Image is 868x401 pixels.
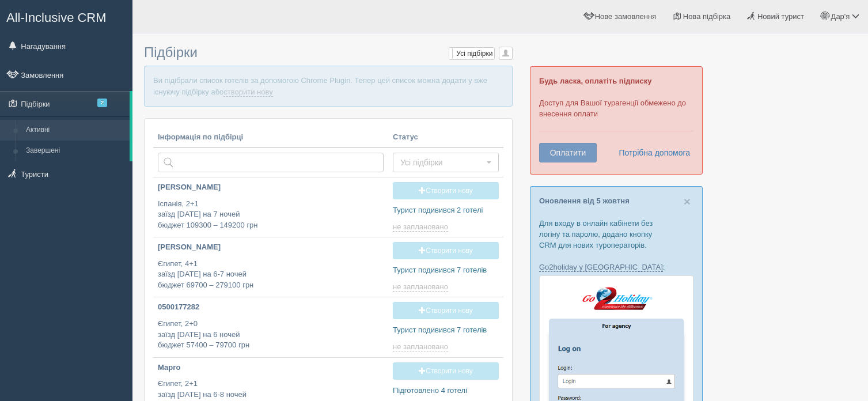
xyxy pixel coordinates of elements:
p: : [539,262,693,273]
p: Ви підібрали список готелів за допомогою Chrome Plugin. Тепер цей список можна додати у вже існую... [144,66,513,106]
a: Створити нову [393,302,499,319]
a: Потрібна допомога [611,143,691,162]
span: не заплановано [393,222,448,232]
p: Підготовлено 4 готелі [393,385,499,396]
span: × [684,195,691,208]
a: All-Inclusive CRM [1,1,132,32]
span: не заплановано [393,342,448,351]
th: Інформація по підбірці [153,127,388,148]
label: Усі підбірки [449,48,494,59]
p: Для входу в онлайн кабінети без логіну та паролю, додано кнопку CRM для нових туроператорів. [539,218,693,251]
p: Єгипет, 4+1 заїзд [DATE] на 6-7 ночей бюджет 69700 – 279100 грн [158,259,384,291]
p: Іспанія, 2+1 заїзд [DATE] на 7 ночей бюджет 109300 – 149200 грн [158,199,384,231]
span: Нова підбірка [683,12,731,21]
th: Статус [388,127,503,148]
p: [PERSON_NAME] [158,242,384,253]
a: Завершені [21,141,130,161]
span: Нове замовлення [595,12,656,21]
span: не заплановано [393,282,448,292]
a: 0500177282 Єгипет, 2+0заїзд [DATE] на 6 ночейбюджет 57400 – 79700 грн [153,297,388,355]
p: Марго [158,362,384,373]
p: Турист подивився 7 готелів [393,265,499,276]
p: 0500177282 [158,302,384,313]
a: Створити нову [393,242,499,259]
a: Go2holiday у [GEOGRAPHIC_DATA] [539,263,663,272]
span: 2 [97,99,107,107]
span: Дар'я [831,12,850,21]
span: Новий турист [757,12,804,21]
p: Турист подивився 7 готелів [393,325,499,336]
a: [PERSON_NAME] Іспанія, 2+1заїзд [DATE] на 7 ночейбюджет 109300 – 149200 грн [153,177,388,236]
span: Підбірки [144,44,198,60]
p: [PERSON_NAME] [158,182,384,193]
input: Пошук за країною або туристом [158,153,384,172]
a: Створити нову [393,362,499,380]
a: Оновлення від 5 жовтня [539,196,630,205]
b: Будь ласка, оплатіть підписку [539,77,651,85]
button: Усі підбірки [393,153,499,172]
a: Створити нову [393,182,499,199]
button: Оплатити [539,143,597,162]
p: Турист подивився 2 готелі [393,205,499,216]
button: Close [684,195,691,207]
a: створити нову [223,88,272,97]
a: не заплановано [393,282,450,292]
span: Усі підбірки [400,157,484,168]
div: Доступ для Вашої турагенції обмежено до внесення оплати [530,66,703,175]
p: Єгипет, 2+0 заїзд [DATE] на 6 ночей бюджет 57400 – 79700 грн [158,319,384,351]
a: Активні [21,120,130,141]
span: All-Inclusive CRM [6,10,107,25]
a: [PERSON_NAME] Єгипет, 4+1заїзд [DATE] на 6-7 ночейбюджет 69700 – 279100 грн [153,237,388,296]
a: не заплановано [393,342,450,351]
a: не заплановано [393,222,450,232]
